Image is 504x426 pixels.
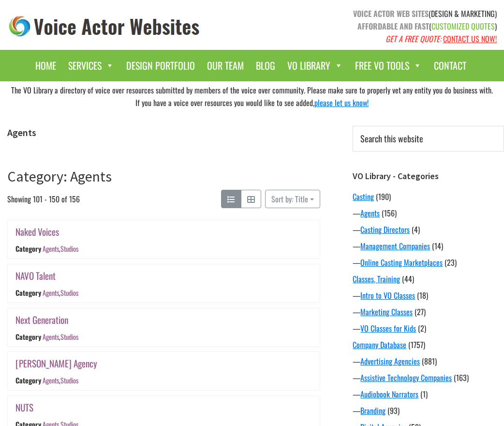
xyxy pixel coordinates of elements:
a: CONTACT US NOW! [443,33,497,45]
div: — [353,289,504,301]
a: Advertising Agencies [360,355,420,367]
button: Sort by: Title [265,190,320,208]
a: Category: Agents [7,167,112,185]
h1: Agents [7,127,320,138]
a: Studios [60,288,78,298]
span: (18) [417,289,428,301]
a: Classes, Training [353,273,400,285]
a: Studios [60,244,78,254]
a: Company Database [353,339,406,350]
input: Search this website [353,126,504,152]
a: Contact [429,55,471,76]
a: Home [30,55,61,76]
a: Management Companies [360,240,430,252]
h3: VO Library - Categories [353,171,504,182]
a: Casting [353,191,374,202]
a: Agents [360,207,380,219]
a: please let us know! [314,97,369,108]
a: Agents [43,244,59,254]
a: Our Team [202,55,249,76]
div: , [43,332,78,342]
div: — [353,306,504,318]
div: — [353,405,504,416]
div: , [43,375,78,385]
a: Blog [251,55,280,76]
a: Free VO Tools [350,55,427,76]
span: (1) [420,388,428,400]
strong: VOICE ACTOR WEB SITES [353,8,429,19]
strong: AFFORDABLE AND FAST [357,20,429,32]
div: — [353,240,504,252]
a: VO Library [282,55,348,76]
div: — [353,207,504,219]
div: Category [15,375,41,385]
div: — [353,355,504,367]
a: Next Generation [15,313,68,327]
a: Studios [60,375,78,385]
div: — [353,388,504,400]
div: — [353,322,504,334]
img: voice_actor_websites_logo [7,14,202,39]
a: Marketing Classes [360,306,413,318]
a: Branding [360,405,385,416]
a: VO Classes for Kids [360,322,416,334]
a: Studios [60,332,78,342]
a: Intro to VO Classes [360,289,415,301]
a: Online Casting Marketplaces [360,257,443,268]
div: — [353,372,504,383]
a: Design Portfolio [121,55,200,76]
a: Assistive Technology Companies [360,372,452,383]
a: [PERSON_NAME] Agency [15,356,97,370]
p: (DESIGN & MARKETING) ( ) [259,7,497,45]
div: — [353,257,504,268]
em: GET A FREE QUOTE: [385,33,441,45]
a: Naked Voices [15,225,59,239]
span: (190) [376,191,391,202]
span: (27) [415,306,426,318]
a: Audiobook Narrators [360,388,418,400]
span: (93) [387,405,400,416]
span: (1757) [408,339,425,350]
span: Showing 101 - 150 of 156 [7,190,80,208]
span: CUSTOMIZED QUOTES [431,20,495,32]
a: NUTS [15,400,33,414]
span: (2) [418,322,426,334]
span: (23) [445,257,457,268]
span: (4) [412,224,420,235]
a: Agents [43,375,59,385]
span: (14) [432,240,443,252]
span: (156) [382,207,397,219]
a: Casting Directors [360,224,410,235]
div: , [43,288,78,298]
span: (881) [422,355,437,367]
a: Services [63,55,119,76]
a: NAVO Talent [15,269,56,283]
div: , [43,244,78,254]
a: Agents [43,288,59,298]
div: Category [15,332,41,342]
div: Category [15,244,41,254]
span: (44) [402,273,414,285]
span: (163) [454,372,469,383]
div: Category [15,288,41,298]
div: — [353,224,504,235]
a: Agents [43,332,59,342]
